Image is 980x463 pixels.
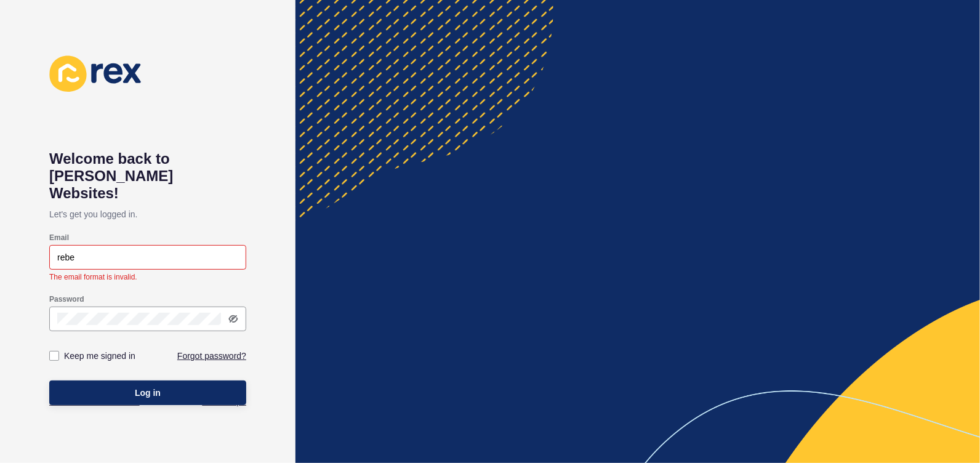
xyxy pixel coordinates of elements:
[49,272,246,282] div: The email format is invalid.
[49,202,246,227] p: Let's get you logged in.
[49,150,246,202] h1: Welcome back to [PERSON_NAME] Websites!
[135,387,161,399] span: Log in
[64,350,135,362] label: Keep me signed in
[49,294,84,304] label: Password
[49,380,246,405] button: Log in
[57,251,238,264] input: e.g. name@company.com
[177,350,246,362] a: Forgot password?
[49,233,69,243] label: Email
